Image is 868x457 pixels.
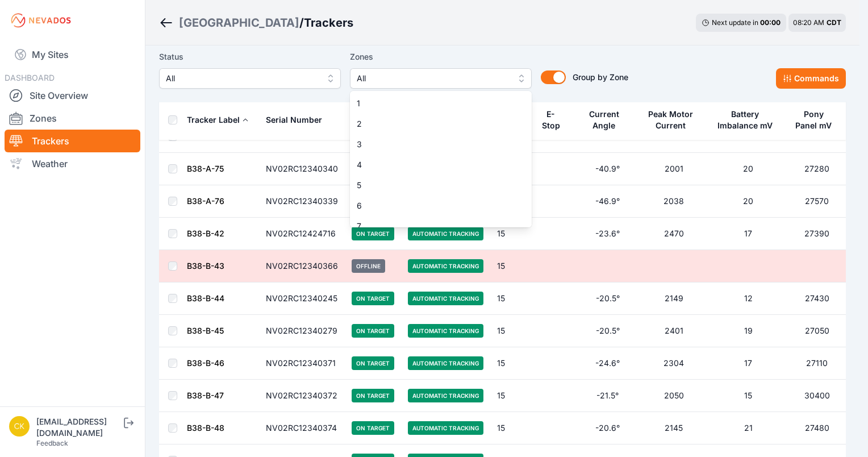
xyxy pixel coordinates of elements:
[357,180,511,191] span: 5
[357,139,511,150] span: 3
[357,221,511,232] span: 7
[357,118,511,130] span: 2
[350,68,532,89] button: All
[350,91,532,227] div: All
[357,159,511,171] span: 4
[357,72,509,85] span: All
[357,200,511,211] span: 6
[357,98,511,109] span: 1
